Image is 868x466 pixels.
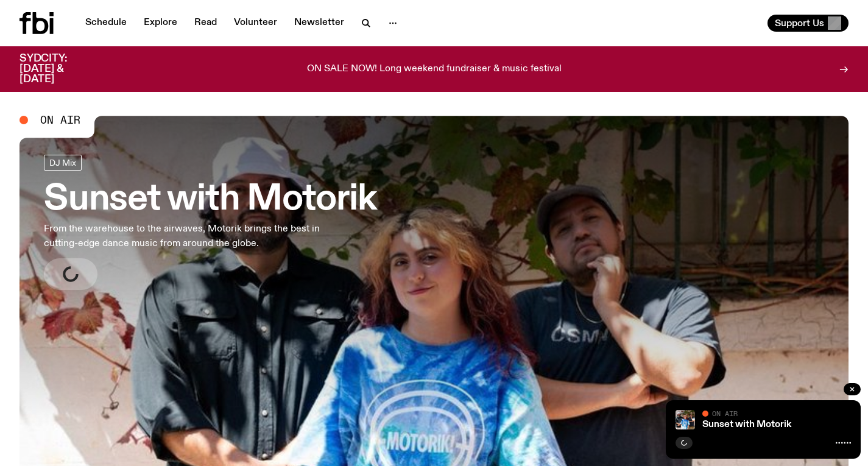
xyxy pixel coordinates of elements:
[187,15,224,32] a: Read
[44,155,82,171] a: DJ Mix
[49,158,76,167] span: DJ Mix
[136,15,185,32] a: Explore
[19,54,97,85] h3: SYDCITY: [DATE] & [DATE]
[44,183,376,217] h3: Sunset with Motorik
[44,222,356,251] p: From the warehouse to the airwaves, Motorik brings the best in cutting-edge dance music from arou...
[40,115,80,125] span: On Air
[227,15,284,32] a: Volunteer
[287,15,351,32] a: Newsletter
[44,155,376,290] a: Sunset with MotorikFrom the warehouse to the airwaves, Motorik brings the best in cutting-edge da...
[702,420,791,429] a: Sunset with Motorik
[775,18,824,29] span: Support Us
[307,64,562,75] p: ON SALE NOW! Long weekend fundraiser & music festival
[78,15,134,32] a: Schedule
[676,410,695,429] img: Andrew, Reenie, and Pat stand in a row, smiling at the camera, in dappled light with a vine leafe...
[767,15,849,32] button: Support Us
[712,409,738,417] span: On Air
